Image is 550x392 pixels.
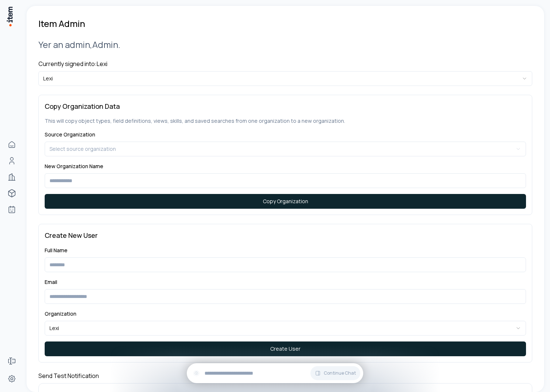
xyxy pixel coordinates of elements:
h2: Yer an admin, Admin . [38,38,532,51]
span: Continue Chat [324,370,356,376]
button: Create User [45,341,526,356]
a: Contacts [4,153,19,168]
a: Agents [4,202,19,217]
img: Item Brain Logo [6,6,13,27]
h1: Item Admin [38,18,85,30]
h3: Create New User [45,230,526,240]
h4: Currently signed into: Lexi [38,59,532,68]
h3: Copy Organization Data [45,101,526,111]
p: This will copy object types, field definitions, views, skills, and saved searches from one organi... [45,117,526,125]
button: Continue Chat [310,366,360,380]
label: New Organization Name [45,163,103,170]
label: Full Name [45,247,68,254]
a: Companies [4,170,19,184]
a: Home [4,137,19,152]
label: Email [45,278,57,285]
div: Continue Chat [187,363,363,383]
label: Source Organization [45,131,95,138]
a: Settings [4,371,19,386]
a: deals [4,186,19,201]
button: Copy Organization [45,194,526,209]
h4: Send Test Notification [38,371,532,380]
label: Organization [45,310,76,317]
a: Forms [4,354,19,368]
